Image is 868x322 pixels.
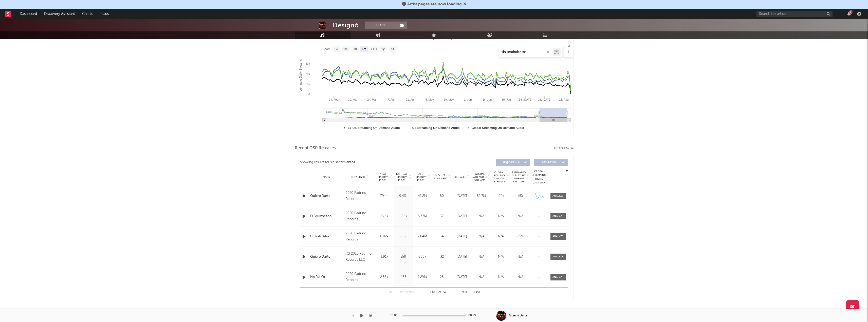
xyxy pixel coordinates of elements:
[534,159,568,166] button: Features(0)
[376,194,393,199] div: 79.4k
[329,98,338,101] text: 24. Feb
[425,98,434,101] text: 5. May
[444,98,454,101] text: 19. May
[453,214,470,219] div: [DATE]
[462,291,469,294] button: Next
[414,234,431,239] div: 2.84M
[310,234,343,239] a: Un Rato Más
[395,194,412,199] div: 9.43k
[492,234,509,239] div: N/A
[299,59,302,91] text: Luminate Daily Streams
[310,214,343,219] a: El Equivocado
[305,83,310,86] text: 10k
[346,251,373,263] div: (C) 2020 Padrino Records LLC
[433,275,451,280] div: 28
[295,33,573,135] svg: Luminate Daily Consumption
[395,214,412,219] div: 1.88k
[473,194,490,199] div: 82.7M
[400,291,414,294] button: Previous
[414,275,431,280] div: 1.29M
[438,291,441,294] span: of
[424,290,452,296] div: 1 5 24
[492,194,509,199] div: 120k
[512,194,529,199] div: <5%
[756,11,833,17] input: Search for artists
[474,291,481,294] button: Last
[453,194,470,199] div: [DATE]
[531,169,547,185] div: Global Streaming Trend (Last 60D)
[454,176,466,179] span: Released
[395,173,409,182] span: Last Day Spotify Plays
[365,22,397,29] button: Track
[414,194,431,199] div: 41.2M
[414,214,431,219] div: 5.77M
[492,171,506,183] span: Global Rolling 7D Audio Streams
[346,210,373,222] div: 2020 Padrino Records
[512,171,526,183] span: Estimated % Playlist Streams Last Day
[509,313,527,318] div: Quiero Darte
[473,173,487,182] span: Global ATD Audio Streams
[483,98,492,101] text: 16. Jun
[512,214,529,219] div: N/A
[433,194,451,199] div: 50
[519,98,532,101] text: 14. [DATE]
[406,98,415,101] text: 21. Apr
[305,62,310,65] text: 30k
[537,161,561,164] span: Features ( 0 )
[41,9,79,19] a: Discovery Assistant
[433,254,451,259] div: 32
[376,214,393,219] div: 13.4k
[388,291,395,294] button: First
[387,98,395,101] text: 7. Apr
[468,313,478,319] div: 00:29
[412,126,459,130] text: US Streaming On-Demand Audio
[464,98,472,101] text: 2. Jun
[348,98,358,101] text: 10. Mar
[395,254,412,259] div: 558
[492,275,509,280] div: N/A
[367,98,377,101] text: 24. Mar
[473,214,490,219] div: N/A
[407,2,462,6] span: Artist pages are now loading
[300,159,434,166] div: Showing results for
[433,214,451,219] div: 37
[395,234,412,239] div: 862
[492,214,509,219] div: N/A
[414,173,428,182] span: ATD Spotify Plays
[499,161,523,164] span: Originals ( 24 )
[496,159,530,166] button: Originals(24)
[512,234,529,239] div: <5%
[310,194,343,199] a: Quiero Darte
[433,234,451,239] div: 34
[351,176,365,179] span: Copyright
[414,254,431,259] div: 699k
[432,291,435,294] span: to
[492,254,509,259] div: N/A
[333,22,359,29] div: Designó
[390,313,400,319] div: 00:00
[453,275,470,280] div: [DATE]
[305,72,310,75] text: 20k
[499,50,552,54] input: Search by song name or URL
[473,254,490,259] div: N/A
[395,275,412,280] div: 465
[310,254,343,259] div: Quiero Darte
[538,98,551,101] text: 28. [DATE]
[310,175,343,179] div: Name
[471,126,524,130] text: Global Streaming On-Demand Audio
[330,159,355,165] div: sin sentimientos
[453,254,470,259] div: [DATE]
[308,93,310,96] text: 0
[346,190,373,202] div: 2020 Padrino Records
[512,254,529,259] div: N/A
[502,98,511,101] text: 30. Jun
[847,12,851,16] button: 2
[473,275,490,280] div: N/A
[376,275,393,280] div: 2.58k
[310,275,343,280] a: No Fui Yo
[376,234,393,239] div: 6.82k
